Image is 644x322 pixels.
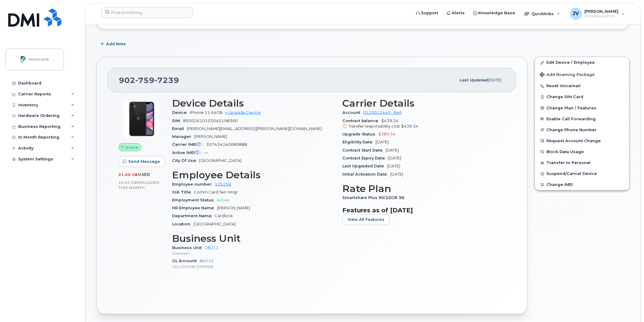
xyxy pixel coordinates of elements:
span: [DATE] [390,172,403,176]
span: 759 [135,76,154,85]
span: Active [126,145,139,150]
span: Employee number [172,182,215,187]
div: Quicklinks [520,8,565,20]
span: Add Roaming Package [540,72,595,78]
span: Transfer responsibility cost [348,124,400,128]
span: Carrier IMEI [172,142,206,147]
span: SIM [172,118,183,123]
span: Change Plan / Features [547,106,597,110]
button: Change IMEI [535,179,629,190]
span: Device [172,110,190,115]
h3: Business Unit [172,233,335,244]
button: Request Account Change [535,135,629,146]
span: HR Employee Name [172,206,217,211]
span: $389.34 [379,132,396,136]
button: Send Message [119,156,165,167]
span: Smartshare Plus 90/10GB 36 [342,196,408,200]
span: 10.00 GB [119,180,137,185]
a: Alerts [443,7,469,19]
button: View All Features [342,214,390,225]
h3: Device Details [172,98,335,109]
span: Manager [172,134,194,139]
span: Email [172,126,187,131]
span: included this month [119,180,160,190]
span: Alerts [452,10,465,16]
span: [DATE] [488,78,501,82]
span: Eligibility Date [342,140,376,144]
span: 357434240089888 [206,142,247,147]
span: [PERSON_NAME][EMAIL_ADDRESS][PERSON_NAME][DOMAIN_NAME] [187,126,322,131]
h3: Features as of [DATE] [342,207,505,214]
a: 84510 [200,259,213,263]
span: [PERSON_NAME] [194,134,227,139]
span: JV [573,10,579,17]
span: [DATE] [386,148,399,152]
button: Suspend/Cancel Device [535,168,629,179]
p: Unknown [172,251,335,256]
button: Change Plan / Features [535,103,629,114]
span: Active [217,198,229,203]
a: 28211 [205,246,219,250]
span: [GEOGRAPHIC_DATA] [193,222,236,227]
span: Job Title [172,190,194,195]
a: Knowledge Base [469,7,520,19]
span: Knowledge Base [479,10,515,16]
span: Department Name [172,214,215,218]
span: [PERSON_NAME] [217,206,250,211]
a: 105258 [215,182,231,187]
span: Wireless Admin [585,14,619,19]
span: [GEOGRAPHIC_DATA] [199,158,241,163]
span: Last updated [460,78,488,82]
span: iPhone 11 64GB [190,110,223,115]
span: Send Message [128,159,160,164]
span: Contract balance [342,118,382,123]
span: [DATE] [376,140,389,144]
button: Transfer to Personal [535,157,629,168]
h3: Carrier Details [342,98,505,109]
span: Add Note [106,41,126,47]
span: City Of Use [172,158,199,163]
span: Contract Expiry Date [342,156,388,160]
span: Quicklinks [532,11,554,16]
img: iPhone_11.jpg [123,101,160,137]
button: Add Note [96,39,131,50]
span: Enable Call Forwarding [547,117,596,121]
span: used [138,172,150,177]
button: Reset Voicemail [535,80,629,91]
button: Change SIM Card [535,91,629,102]
span: Comm Card Terr Mngr [194,190,238,195]
h3: Rate Plan [342,183,505,194]
span: 89302610103040198366 [183,118,238,123]
a: 0529012449 - Bell [363,110,402,115]
a: Support [412,7,443,19]
button: Enable Call Forwarding [535,114,629,125]
span: Employment Status [172,198,217,203]
span: — [204,150,208,155]
span: Suspend/Cancel Device [547,172,597,176]
span: Active IMEI [172,150,204,155]
span: [DATE] [388,156,401,160]
a: + Upgrade Device [225,110,261,115]
a: Edit Device / Employee [535,57,629,68]
span: 7239 [154,76,179,85]
span: $439.34 [342,118,505,129]
span: View All Features [348,217,385,223]
span: 21.09 GB [119,173,138,177]
button: Block Data Usage [535,146,629,157]
div: Jason Vandenberg [566,8,629,20]
span: GL Account [172,259,200,263]
span: Account [342,110,363,115]
span: Last Upgraded Date [342,164,387,168]
span: [DATE] [387,164,400,168]
span: Business Unit [172,246,205,250]
span: Support [421,10,438,16]
p: CELLPHONE EXPENSE [172,264,335,269]
span: [PERSON_NAME] [585,9,619,14]
h3: Employee Details [172,170,335,180]
span: Location [172,222,193,227]
button: Change Phone Number [535,125,629,135]
span: Initial Activation Date [342,172,390,176]
input: Find something... [101,7,193,18]
span: Upgrade Status [342,132,379,136]
span: Cardlock [215,214,233,218]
